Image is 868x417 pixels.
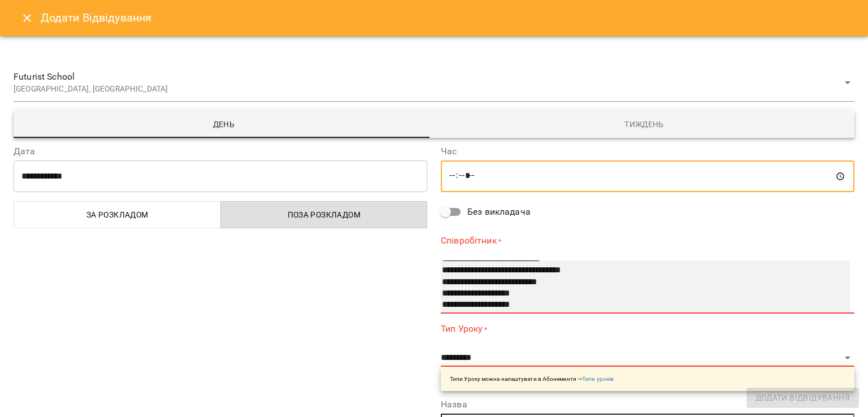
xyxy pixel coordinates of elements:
[20,118,427,131] span: День
[441,323,854,336] label: Тип Уроку
[441,400,854,409] label: Назва
[582,376,614,382] a: Типи уроків
[450,375,614,383] p: Типи Уроку можна налаштувати в Абонементи ->
[14,84,841,95] p: [GEOGRAPHIC_DATA], [GEOGRAPHIC_DATA]
[467,205,531,219] span: Без викладача
[14,63,854,102] div: Futurist School[GEOGRAPHIC_DATA], [GEOGRAPHIC_DATA]
[14,5,41,32] button: Close
[21,208,214,221] span: За розкладом
[41,9,152,27] h6: Додати Відвідування
[14,201,221,228] button: За розкладом
[441,234,854,247] label: Співробітник
[220,201,428,228] button: Поза розкладом
[14,147,427,156] label: Дата
[228,208,421,221] span: Поза розкладом
[14,70,841,84] span: Futurist School
[441,118,848,131] span: Тиждень
[441,147,854,156] label: Час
